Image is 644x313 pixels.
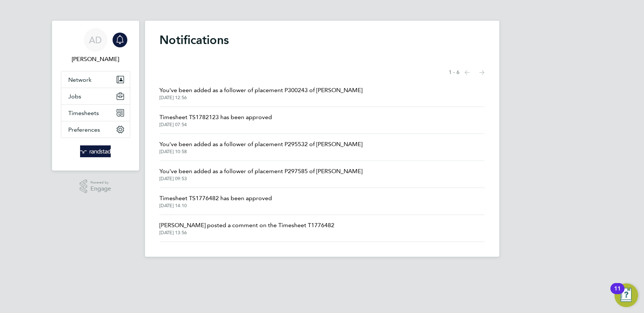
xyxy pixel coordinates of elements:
[160,86,363,101] a: You've been added as a follower of placement P300243 of [PERSON_NAME][DATE] 12:56
[160,86,363,95] span: You've been added as a follower of placement P300243 of [PERSON_NAME]
[160,113,272,122] span: Timesheet TS1782123 has been approved
[61,121,130,138] button: Preferences
[160,230,335,236] span: [DATE] 13:56
[69,76,92,83] span: Network
[61,88,130,104] button: Jobs
[61,55,130,64] span: Adam De-Ville
[160,221,335,236] a: [PERSON_NAME] posted a comment on the Timesheet T1776482[DATE] 13:56
[52,21,139,171] nav: Main navigation
[614,283,638,307] button: Open Resource Center, 11 new notifications
[90,186,111,192] span: Engage
[160,167,363,176] span: You've been added as a follower of placement P297585 of [PERSON_NAME]
[160,140,363,149] span: You've been added as a follower of placement P295532 of [PERSON_NAME]
[160,194,272,209] a: Timesheet TS1776482 has been approved[DATE] 14:10
[160,95,363,101] span: [DATE] 12:56
[160,167,363,182] a: You've been added as a follower of placement P297585 of [PERSON_NAME][DATE] 09:53
[80,145,111,157] img: randstad-logo-retina.png
[69,110,99,117] span: Timesheets
[160,33,485,47] h1: Notifications
[160,149,363,155] span: [DATE] 10:58
[90,179,111,186] span: Powered by
[61,28,130,64] a: AD[PERSON_NAME]
[61,145,130,157] a: Go to home page
[449,69,460,76] span: 1 - 6
[61,105,130,121] button: Timesheets
[160,140,363,155] a: You've been added as a follower of placement P295532 of [PERSON_NAME][DATE] 10:58
[69,126,100,133] span: Preferences
[61,71,130,88] button: Network
[449,65,485,80] nav: Select page of notifications list
[614,289,621,298] div: 11
[69,93,82,100] span: Jobs
[160,122,272,128] span: [DATE] 07:54
[160,203,272,209] span: [DATE] 14:10
[80,179,111,193] a: Powered byEngage
[89,35,102,45] span: AD
[160,221,335,230] span: [PERSON_NAME] posted a comment on the Timesheet T1776482
[160,176,363,182] span: [DATE] 09:53
[160,194,272,203] span: Timesheet TS1776482 has been approved
[160,113,272,128] a: Timesheet TS1782123 has been approved[DATE] 07:54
